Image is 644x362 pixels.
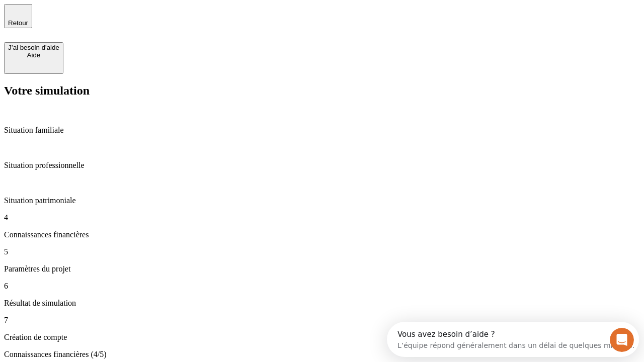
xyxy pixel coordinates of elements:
[4,196,640,205] p: Situation patrimoniale
[4,299,640,308] p: Résultat de simulation
[4,350,640,359] p: Connaissances financières (4/5)
[4,247,640,256] p: 5
[4,282,640,291] p: 6
[4,161,640,170] p: Situation professionnelle
[11,17,248,27] div: L’équipe répond généralement dans un délai de quelques minutes.
[11,9,248,17] div: Vous avez besoin d’aide ?
[387,322,639,357] iframe: Intercom live chat discovery launcher
[4,264,640,274] p: Paramètres du projet
[8,19,28,27] span: Retour
[610,328,634,352] iframe: Intercom live chat
[4,42,63,74] button: J’ai besoin d'aideAide
[4,230,640,239] p: Connaissances financières
[4,213,640,222] p: 4
[8,44,59,51] div: J’ai besoin d'aide
[8,51,59,59] div: Aide
[4,4,277,32] div: Ouvrir le Messenger Intercom
[4,333,640,342] p: Création de compte
[4,316,640,325] p: 7
[4,126,640,135] p: Situation familiale
[4,84,640,98] h2: Votre simulation
[4,4,32,28] button: Retour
